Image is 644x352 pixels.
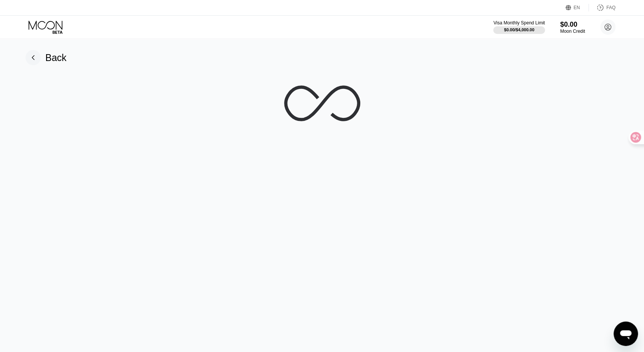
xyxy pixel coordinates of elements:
iframe: 启动消息传送窗口的按钮 [614,321,638,346]
div: $0.00 / $4,000.00 [504,27,534,32]
div: Visa Monthly Spend Limit [493,20,545,26]
div: EN [566,4,589,11]
div: Moon Credit [560,29,585,34]
div: Visa Monthly Spend Limit$0.00/$4,000.00 [493,20,545,34]
div: EN [574,5,580,10]
div: Back [45,52,67,63]
div: FAQ [606,5,615,10]
div: $0.00 [560,21,585,29]
div: FAQ [589,4,615,11]
div: $0.00Moon Credit [560,21,585,34]
div: Back [26,50,67,65]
